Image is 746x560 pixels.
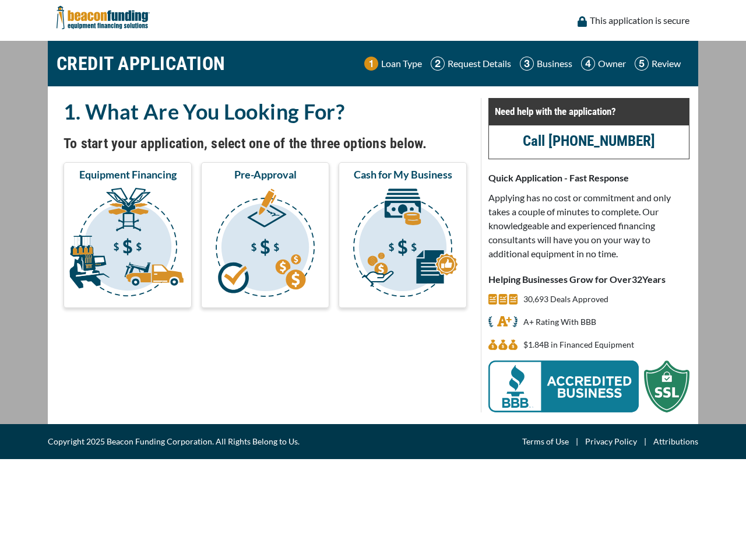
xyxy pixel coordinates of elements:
[637,435,653,449] span: |
[522,435,569,449] a: Terms of Use
[488,191,689,261] p: Applying has no cost or commitment and only takes a couple of minutes to complete. Our knowledgea...
[431,57,445,71] img: Step 2
[381,57,422,71] p: Loan Type
[578,16,587,27] img: lock icon to convery security
[590,13,689,27] p: This application is secure
[234,167,297,181] span: Pre-Approval
[523,132,655,149] a: Call [PHONE_NUMBER]
[523,338,634,352] p: $1,835,253,941 in Financed Equipment
[495,104,683,118] p: Need help with the application?
[569,435,585,449] span: |
[339,162,467,308] button: Cash for My Business
[48,435,300,449] span: Copyright 2025 Beacon Funding Corporation. All Rights Belong to Us.
[632,274,642,285] span: 32
[354,167,452,181] span: Cash for My Business
[203,186,327,303] img: Pre-Approval
[653,435,698,449] a: Attributions
[488,171,689,185] p: Quick Application - Fast Response
[635,57,649,71] img: Step 5
[64,134,467,153] h4: To start your application, select one of the three options below.
[537,57,572,71] p: Business
[57,47,226,80] h1: CREDIT APPLICATION
[585,435,637,449] a: Privacy Policy
[448,57,511,71] p: Request Details
[341,186,465,303] img: Cash for My Business
[652,57,681,71] p: Review
[581,57,595,71] img: Step 4
[523,292,608,306] p: 30,693 Deals Approved
[488,360,689,412] img: BBB Acredited Business and SSL Protection
[520,57,534,71] img: Step 3
[598,57,626,71] p: Owner
[523,315,596,329] p: A+ Rating With BBB
[64,162,192,308] button: Equipment Financing
[66,186,189,303] img: Equipment Financing
[488,272,689,286] p: Helping Businesses Grow for Over Years
[201,162,329,308] button: Pre-Approval
[79,167,177,181] span: Equipment Financing
[364,57,378,71] img: Step 1
[64,98,467,125] h2: 1. What Are You Looking For?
